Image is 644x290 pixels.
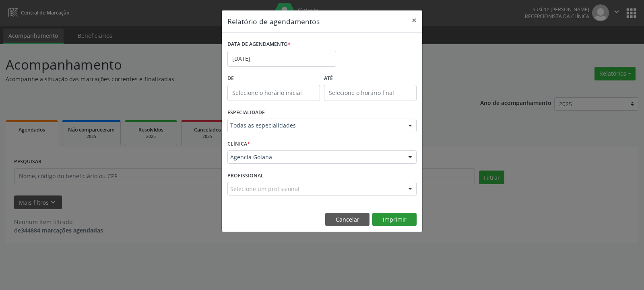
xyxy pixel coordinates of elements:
label: DATA DE AGENDAMENTO [227,38,291,51]
button: Close [406,10,422,30]
button: Imprimir [372,213,417,226]
span: Todas as especialidades [230,121,400,130]
span: Agencia Goiana [230,153,400,161]
input: Selecione o horário final [324,85,417,101]
label: ESPECIALIDADE [227,107,265,119]
label: De [227,72,320,85]
input: Selecione uma data ou intervalo [227,51,336,67]
label: ATÉ [324,72,417,85]
label: CLÍNICA [227,138,250,150]
input: Selecione o horário inicial [227,85,320,101]
span: Selecione um profissional [230,185,299,193]
button: Cancelar [325,213,369,226]
label: PROFISSIONAL [227,169,264,182]
h5: Relatório de agendamentos [227,16,320,27]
